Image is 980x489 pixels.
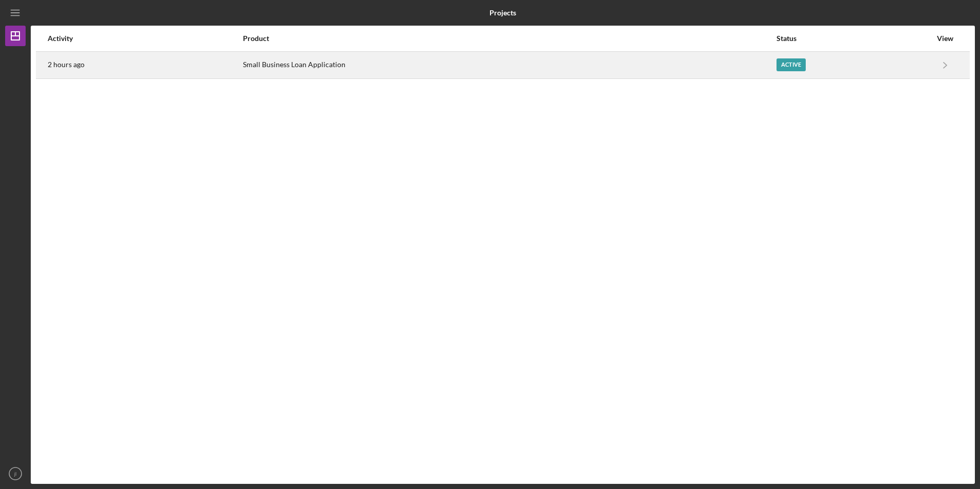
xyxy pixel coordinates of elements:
text: jl [14,471,16,477]
time: 2025-09-17 21:12 [48,60,85,69]
div: Active [777,58,806,71]
div: Small Business Loan Application [243,52,775,78]
div: View [932,34,958,43]
b: Projects [489,9,516,17]
div: Activity [48,34,242,43]
div: Status [777,34,931,43]
button: jl [5,463,26,484]
div: Product [243,34,775,43]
